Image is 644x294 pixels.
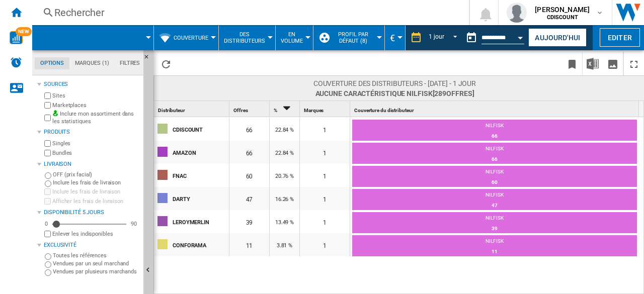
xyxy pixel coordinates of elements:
div: Sort None [352,101,639,117]
md-slider: Disponibilité [52,219,126,229]
td: NILFISK : 47 (100%) [352,189,637,212]
div: AMAZON [173,142,228,163]
button: md-calendar [461,28,481,48]
button: Masquer [143,50,155,68]
button: Profil par défaut (8) [332,25,379,50]
button: Télécharger en image [603,52,623,75]
div: 90 [128,220,139,228]
button: En volume [281,25,308,50]
div: 22.84 % [270,118,299,141]
button: Editer [600,28,640,47]
span: Sort Descending [278,108,294,113]
span: En volume [281,31,303,44]
div: Offres Sort None [231,101,269,117]
div: 66 [352,154,637,164]
div: 11 [352,247,637,257]
div: NILFISK [352,215,637,224]
label: Bundles [52,149,139,157]
img: profile.jpg [507,3,527,23]
input: Bundles [44,150,51,156]
div: Exclusivité [44,241,139,249]
div: 66 [352,131,637,141]
div: 1 [300,187,350,210]
input: Vendues par un seul marchand [45,261,51,268]
input: OFF (prix facial) [45,172,51,179]
div: NILFISK [352,122,637,131]
div: 13.49 % [270,210,299,233]
img: wise-card.svg [10,31,23,44]
div: 16.26 % [270,187,299,210]
button: Recharger [156,52,176,75]
input: Vendues par plusieurs marchands [45,269,51,276]
div: Marques Sort None [302,101,350,117]
button: € [390,25,400,50]
md-tab-item: Options [35,57,69,69]
span: % [274,108,277,113]
button: Des Distributeurs [224,25,270,50]
span: € [390,33,395,43]
div: 39 [229,210,269,233]
input: Sites [44,92,51,99]
td: NILFISK : 39 (100%) [352,212,637,235]
div: Ce rapport est basé sur une date antérieure à celle d'aujourd'hui. [461,25,526,50]
span: Offres [233,108,248,113]
div: 1 [300,141,350,164]
div: Sort None [302,101,350,117]
button: Open calendar [512,27,530,45]
md-select: REPORTS.WIZARD.STEPS.REPORT.STEPS.REPORT_OPTIONS.PERIOD: 1 jour [427,30,461,46]
div: NILFISK [352,145,637,154]
div: CONFORAMA [173,234,228,255]
div: Disponibilité 5 Jours [44,209,139,217]
div: 0 [42,220,50,228]
img: alerts-logo.svg [10,56,22,68]
div: % Sort Descending [272,101,299,117]
div: NILFISK [352,238,637,247]
div: LEROYMERLIN [173,211,228,232]
div: 60 [229,164,269,187]
button: Plein écran [624,52,644,75]
input: Afficher les frais de livraison [44,231,51,237]
button: Aujourd'hui [528,28,587,47]
label: Enlever les indisponibles [52,230,139,238]
div: Couverture [159,25,213,50]
md-menu: Currency [385,25,406,50]
label: Inclure les frais de livraison [52,188,139,195]
div: Profil par défaut (8) [318,25,379,50]
div: 1 [300,210,350,233]
span: Distributeur [158,108,185,113]
div: 20.76 % [270,164,299,187]
input: Afficher les frais de livraison [44,198,51,205]
span: offres [446,89,472,97]
button: Créer un favoris [562,52,582,75]
span: Aucune caractéristique NILFISK [313,88,476,99]
div: Sort Descending [272,101,299,117]
div: 11 [229,233,269,256]
md-tab-item: Marques (1) [69,57,114,69]
div: Couverture du distributeur Sort None [352,101,639,117]
span: Couverture du distributeur [354,108,414,113]
div: Sources [44,80,139,88]
div: 1 [300,233,350,256]
td: NILFISK : 60 (100%) [352,166,637,189]
div: DARTY [173,188,228,209]
td: NILFISK : 66 (100%) [352,120,637,143]
button: Télécharger au format Excel [583,52,603,75]
span: Des Distributeurs [224,31,265,44]
span: [PERSON_NAME] [535,5,590,15]
label: Singles [52,140,139,147]
div: 66 [229,141,269,164]
div: Distributeur Sort None [156,101,229,117]
div: 1 [300,164,350,187]
div: Produits [44,128,139,136]
img: mysite-bg-18x18.png [52,110,58,116]
span: Couverture des distributeurs - [DATE] - 1 jour [313,78,476,88]
div: 3.81 % [270,233,299,256]
div: 60 [352,177,637,187]
md-tab-item: Filtres [114,57,145,69]
div: 47 [352,201,637,211]
div: CDISCOUNT [173,119,228,140]
div: 22.84 % [270,141,299,164]
button: Couverture [174,25,213,50]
